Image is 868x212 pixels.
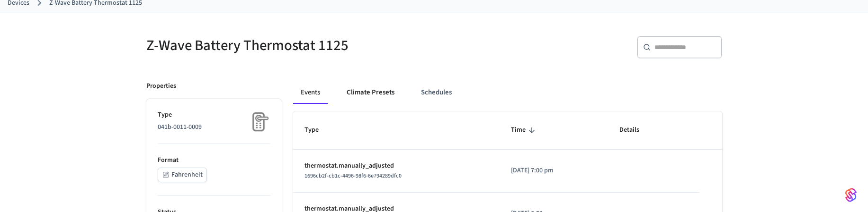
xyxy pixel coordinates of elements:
[158,110,270,120] p: Type
[146,81,176,91] p: Properties
[304,161,488,171] p: thermostat.manually_adjusted
[158,122,270,132] p: 041b-0011-0009
[304,172,402,180] span: 1696cb2f-cb1c-4496-98f6-6e794289dfc0
[293,81,328,104] button: Events
[619,123,652,137] span: Details
[511,123,538,137] span: Time
[146,36,429,55] h5: Z-Wave Battery Thermostat 1125
[511,166,597,176] p: [DATE] 7:00 pm
[413,81,459,104] button: Schedules
[158,155,270,165] p: Format
[339,81,402,104] button: Climate Presets
[247,110,270,134] img: Placeholder Lock Image
[845,187,857,203] img: SeamLogoGradient.69752ec5.svg
[158,168,207,182] button: Fahrenheit
[304,123,331,137] span: Type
